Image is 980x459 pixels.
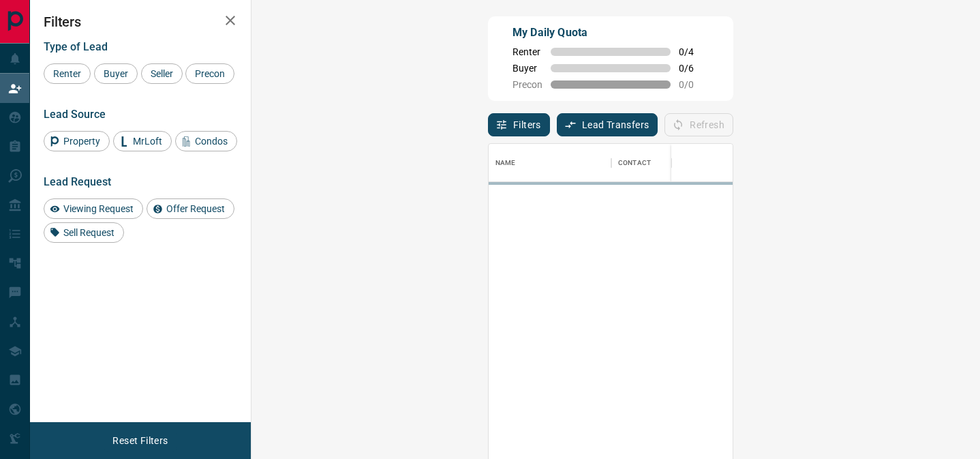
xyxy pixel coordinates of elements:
[44,14,237,30] h2: Filters
[512,25,709,41] p: My Daily Quota
[495,144,516,182] div: Name
[44,40,108,53] span: Type of Lead
[162,203,230,214] span: Offer Request
[59,203,138,214] span: Viewing Request
[512,79,542,90] span: Precon
[679,63,709,74] span: 0 / 6
[611,144,720,182] div: Contact
[44,131,110,151] div: Property
[488,113,550,136] button: Filters
[512,63,542,74] span: Buyer
[44,63,91,84] div: Renter
[557,113,658,136] button: Lead Transfers
[59,136,105,147] span: Property
[185,63,234,84] div: Precon
[44,198,143,219] div: Viewing Request
[104,429,177,452] button: Reset Filters
[175,131,237,151] div: Condos
[94,63,138,84] div: Buyer
[679,46,709,57] span: 0 / 4
[113,131,172,151] div: MrLoft
[618,144,651,182] div: Contact
[141,63,183,84] div: Seller
[190,136,232,147] span: Condos
[512,46,542,57] span: Renter
[48,68,86,79] span: Renter
[147,198,234,219] div: Offer Request
[44,222,124,243] div: Sell Request
[679,79,709,90] span: 0 / 0
[44,175,111,188] span: Lead Request
[128,136,167,147] span: MrLoft
[99,68,133,79] span: Buyer
[489,144,611,182] div: Name
[146,68,178,79] span: Seller
[44,108,106,121] span: Lead Source
[59,227,119,238] span: Sell Request
[190,68,230,79] span: Precon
